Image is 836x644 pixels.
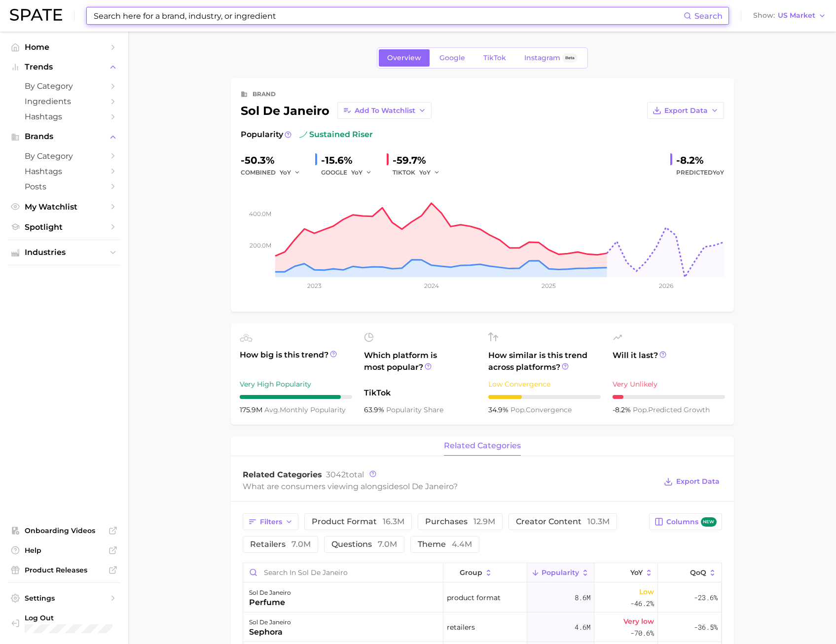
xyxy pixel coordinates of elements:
span: Ingredients [25,97,104,106]
span: Log Out [25,613,121,622]
span: Google [439,54,465,62]
span: Brands [25,132,104,141]
span: Columns [666,517,716,527]
span: product format [447,592,501,604]
span: Very low [623,615,654,627]
span: Will it last? [613,350,725,373]
span: 3042 [326,470,346,479]
span: YoY [713,169,724,176]
div: sol de janeiro [249,616,291,628]
a: TikTok [475,49,514,67]
a: Home [8,39,120,55]
button: sol de janeirosephoraretailers4.6mVery low-70.6%-36.5% [243,612,722,642]
abbr: average [264,405,280,414]
span: YoY [280,168,291,177]
span: -46.2% [630,598,654,609]
button: sol de janeiroperfumeproduct format8.6mLow-46.2%-23.6% [243,583,722,612]
div: -8.2% [676,152,724,168]
button: group [443,563,527,582]
a: Settings [8,591,120,606]
span: QoQ [690,569,706,576]
span: predicted growth [633,405,710,414]
span: -23.6% [694,592,718,604]
span: 16.3m [383,517,404,526]
div: sol de janeiro [241,102,432,119]
div: sephora [249,626,291,638]
span: 4.4m [452,539,472,549]
span: sustained riser [299,129,373,141]
button: Columnsnew [649,513,722,530]
span: YoY [419,168,431,177]
span: Popularity [241,129,283,141]
span: Settings [25,594,104,603]
span: by Category [25,81,104,91]
div: 3 / 10 [488,395,601,399]
span: Export Data [664,107,708,115]
span: 8.6m [575,592,590,604]
button: YoY [280,167,301,179]
button: Add to Watchlist [337,102,432,119]
a: Hashtags [8,164,120,179]
span: Instagram [524,54,560,62]
span: Product Releases [25,566,104,574]
button: Export Data [661,475,722,489]
span: Beta [565,54,575,62]
span: group [460,569,482,576]
a: My Watchlist [8,199,120,215]
div: 1 / 10 [613,395,725,399]
button: YoY [419,167,440,179]
div: TIKTOK [393,167,447,179]
span: product format [312,518,404,526]
div: sol de janeiro [249,587,291,599]
span: Trends [25,63,104,72]
button: Brands [8,129,120,144]
input: Search in sol de janeiro [243,563,443,582]
span: Search [694,11,723,21]
button: ShowUS Market [751,9,829,22]
span: 4.6m [575,621,590,633]
a: Log out. Currently logged in with e-mail jacob.demos@robertet.com. [8,610,120,636]
a: Product Releases [8,563,120,577]
div: 9 / 10 [240,395,352,399]
span: Spotlight [25,222,104,232]
button: Export Data [647,102,724,119]
div: brand [253,88,276,100]
div: -59.7% [393,152,447,168]
a: Overview [379,49,430,67]
button: Trends [8,60,120,74]
span: by Category [25,151,104,161]
button: QoQ [658,563,721,582]
span: -70.6% [630,627,654,639]
span: new [701,517,717,527]
div: combined [241,167,307,179]
span: purchases [425,518,495,526]
a: Google [431,49,473,67]
span: Low [639,586,654,598]
tspan: 2025 [542,282,556,289]
tspan: 2024 [424,282,438,289]
a: Onboarding Videos [8,523,120,538]
span: theme [418,540,472,548]
span: 12.9m [473,517,495,526]
span: Onboarding Videos [25,526,104,535]
span: 175.9m [240,405,264,414]
img: sustained riser [299,131,307,139]
span: 34.9% [488,405,510,414]
abbr: popularity index [510,405,526,414]
span: Help [25,546,104,555]
a: Posts [8,179,120,194]
div: -50.3% [241,152,307,168]
span: monthly popularity [264,405,346,414]
img: SPATE [10,9,62,21]
span: Home [25,42,104,52]
span: Overview [387,54,421,62]
a: Ingredients [8,94,120,109]
span: YoY [351,168,363,177]
span: retailers [250,540,311,548]
span: 7.0m [291,539,311,549]
span: 7.0m [378,539,397,549]
span: TikTok [483,54,506,62]
a: by Category [8,148,120,164]
span: Popularity [542,569,579,576]
div: -15.6% [321,152,379,168]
